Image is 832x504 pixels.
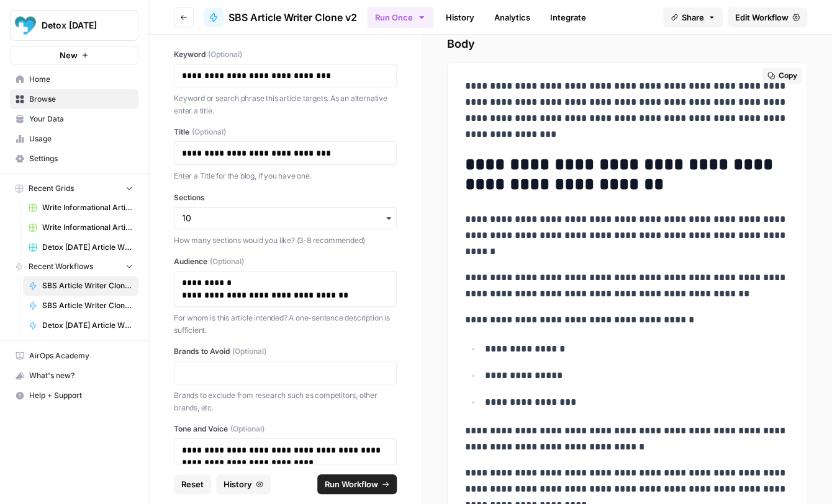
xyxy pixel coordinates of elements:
span: Write Informational Article [42,222,133,233]
span: (Optional) [232,346,266,357]
button: Run Once [367,7,433,28]
span: Detox [DATE] [42,19,117,32]
span: (Optional) [230,423,265,435]
span: History [224,478,252,490]
a: AirOps Academy [10,346,138,366]
span: SBS Article Writer Clone v2 [228,10,357,25]
span: Write Informational Article [42,202,133,213]
a: SBS Article Writer Clone v2 [23,276,138,296]
span: Detox [DATE] Article Writer [42,320,133,331]
a: Write Informational Article [23,218,138,237]
a: Integrate [543,7,594,27]
button: New [10,46,138,64]
button: Share [663,7,723,27]
span: Run Workflow [325,478,378,490]
a: Settings [10,149,138,169]
span: Help + Support [29,390,133,401]
span: (Optional) [192,126,226,138]
p: Brands to exclude from research such as competitors, other brands, etc. [174,389,397,413]
span: Recent Workflows [29,261,93,272]
button: Recent Grids [10,179,138,198]
button: Copy [762,68,802,84]
a: Analytics [487,7,538,27]
span: SBS Article Writer Clone v2 [42,280,133,291]
div: What's new? [11,366,138,385]
button: History [216,474,271,494]
span: SBS Article Writer Clone v1 [42,300,133,311]
span: Browse [29,94,133,105]
label: Tone and Voice [174,423,397,435]
a: Browse [10,89,138,109]
label: Keyword [174,49,397,60]
a: Your Data [10,109,138,129]
span: Detox [DATE] Article Writer Grid [42,242,133,253]
label: Audience [174,256,397,267]
button: What's new? [10,366,138,386]
span: Settings [29,153,133,164]
p: For whom is this article intended? A one-sentence description is sufficient. [174,312,397,336]
label: Title [174,126,397,138]
span: New [60,49,78,61]
span: (Optional) [208,49,242,60]
a: Detox [DATE] Article Writer Grid [23,237,138,257]
input: 10 [182,212,389,224]
a: History [438,7,482,27]
span: Usage [29,133,133,144]
a: Detox [DATE] Article Writer [23,316,138,335]
span: (Optional) [210,256,244,267]
span: Reset [181,478,204,490]
button: Run Workflow [317,474,397,494]
span: AirOps Academy [29,350,133,361]
p: Enter a Title for the blog, if you have one. [174,170,397,182]
a: Write Informational Article [23,198,138,218]
span: Share [682,11,704,24]
label: Brands to Avoid [174,346,397,357]
button: Help + Support [10,386,138,405]
a: Edit Workflow [728,7,807,27]
span: Recent Grids [29,183,74,194]
button: Recent Workflows [10,257,138,276]
a: SBS Article Writer Clone v2 [204,7,357,27]
span: Copy [779,70,797,81]
img: Detox Today Logo [14,14,37,37]
p: How many sections would you like? (3-8 recommended) [174,234,397,247]
a: SBS Article Writer Clone v1 [23,296,138,316]
a: Usage [10,129,138,149]
label: Sections [174,192,397,203]
span: Home [29,74,133,85]
button: Reset [174,474,211,494]
p: Keyword or search phrase this article targets. As an alternative enter a title. [174,92,397,117]
span: Body [447,35,807,53]
span: Edit Workflow [735,11,789,24]
button: Workspace: Detox Today [10,10,138,41]
a: Home [10,69,138,89]
span: Your Data [29,113,133,125]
